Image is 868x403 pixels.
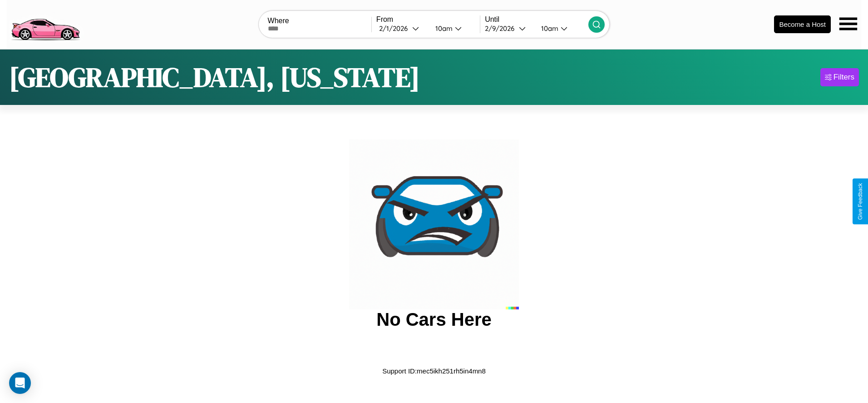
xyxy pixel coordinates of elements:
[857,183,863,220] div: Give Feedback
[9,59,420,96] h1: [GEOGRAPHIC_DATA], [US_STATE]
[376,24,428,33] button: 2/1/2026
[9,372,31,394] div: Open Intercom Messenger
[485,15,588,24] label: Until
[379,24,412,33] div: 2 / 1 / 2026
[7,5,84,43] img: logo
[485,24,519,33] div: 2 / 9 / 2026
[428,24,480,33] button: 10am
[534,24,588,33] button: 10am
[382,365,486,377] p: Support ID: mec5ikh251rh5in4mn8
[431,24,455,33] div: 10am
[833,73,854,82] div: Filters
[376,309,491,330] h2: No Cars Here
[537,24,561,33] div: 10am
[376,15,480,24] label: From
[774,15,831,33] button: Become a Host
[349,139,519,309] img: car
[820,68,859,86] button: Filters
[268,17,371,25] label: Where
